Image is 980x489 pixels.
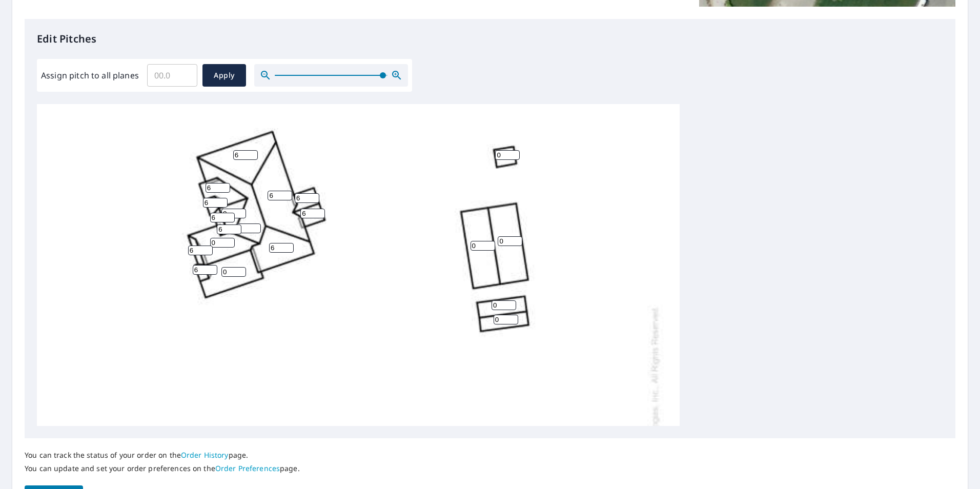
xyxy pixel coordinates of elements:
[202,64,246,87] button: Apply
[37,31,943,47] p: Edit Pitches
[181,450,229,460] a: Order History
[147,61,197,90] input: 00.0
[211,69,238,82] span: Apply
[41,69,139,81] label: Assign pitch to all planes
[215,463,280,473] a: Order Preferences
[25,464,300,473] p: You can update and set your order preferences on the page.
[25,451,300,460] p: You can track the status of your order on the page.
